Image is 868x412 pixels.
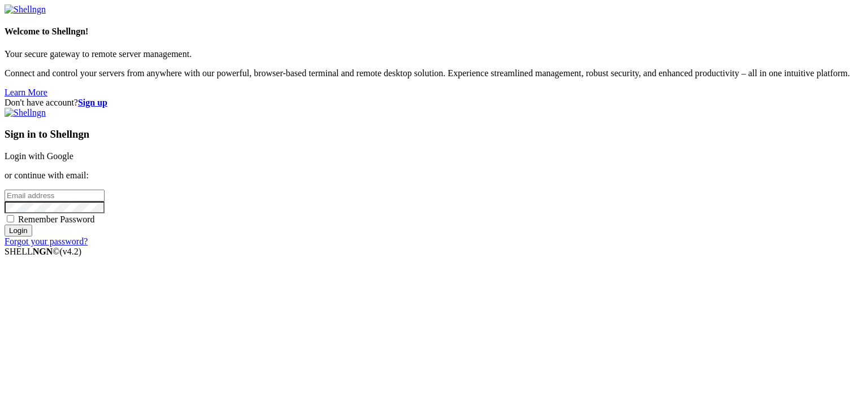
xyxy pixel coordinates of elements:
input: Remember Password [7,215,14,222]
input: Email address [5,190,105,201]
p: or continue with email: [5,170,863,181]
div: Don't have account? [5,98,863,108]
img: Shellngn [5,5,46,15]
a: Sign up [78,98,107,107]
a: Forgot your password? [5,236,88,246]
input: Login [5,225,32,236]
p: Your secure gateway to remote server management. [5,49,863,59]
h3: Sign in to Shellngn [5,128,863,141]
span: Remember Password [18,214,95,224]
b: NGN [33,247,53,256]
a: Login with Google [5,151,73,161]
img: Shellngn [5,108,46,118]
h4: Welcome to Shellngn! [5,27,863,37]
p: Connect and control your servers from anywhere with our powerful, browser-based terminal and remo... [5,68,863,78]
a: Learn More [5,87,47,97]
span: 4.2.0 [60,247,82,256]
span: SHELL © [5,247,81,256]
